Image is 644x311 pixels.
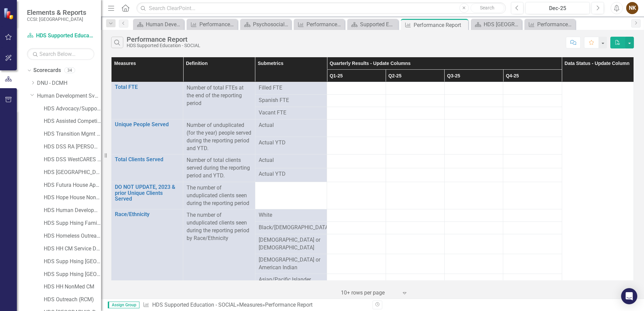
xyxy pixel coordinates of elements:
td: Double-Click to Edit [386,222,444,234]
div: 34 [64,68,75,73]
div: Psychosocial Club - HOPE Landing Page [253,20,289,29]
td: Double-Click to Edit Right Click for Context Menu [111,82,183,119]
a: HDS Futura House Apartments [44,181,101,189]
a: Race/Ethnicity [115,211,180,217]
td: Double-Click to Edit Right Click for Context Menu [111,154,183,182]
td: Double-Click to Edit [503,95,562,107]
a: Measures [239,302,262,308]
a: HDS DSS RA [PERSON_NAME] [44,143,101,151]
td: Double-Click to Edit [386,119,444,137]
td: Double-Click to Edit [386,82,444,95]
div: HDS [GEOGRAPHIC_DATA] - HH NonMed CM Landing Page [484,20,520,29]
a: HDS HH CM Service Dollars [44,245,101,253]
input: Search ClearPoint... [136,2,506,14]
a: Human Development Svcs of West [37,92,101,100]
a: HDS Hope House NonMed CC [44,194,101,202]
a: Performance Report [188,20,236,29]
td: Double-Click to Edit [327,254,386,274]
td: Double-Click to Edit [327,95,386,107]
span: Actual YTD [259,139,323,147]
span: [DEMOGRAPHIC_DATA] or [DEMOGRAPHIC_DATA] [259,236,323,252]
div: Performance Report [199,20,236,29]
td: Double-Click to Edit [327,82,386,95]
a: HDS Supported Education - SOCIAL [152,302,236,308]
a: Psychosocial Club - HOPE Landing Page [242,20,289,29]
td: Double-Click to Edit [503,154,562,168]
td: Double-Click to Edit [444,234,503,254]
td: Double-Click to Edit [444,274,503,286]
td: Double-Click to Edit [444,209,503,222]
td: Double-Click to Edit [386,95,444,107]
a: HDS Homeless Outreach [44,232,101,240]
a: Performance Report [295,20,343,29]
td: Double-Click to Edit Right Click for Context Menu [111,182,183,209]
p: The number of unduplicated clients seen during the reporting period [187,184,251,207]
span: Actual [259,157,323,164]
td: Double-Click to Edit [503,82,562,95]
div: Performance Report [307,20,343,29]
a: HDS HH NonMed CM [44,283,101,291]
span: Actual [259,122,323,129]
span: Vacant FTE [259,109,323,117]
td: Double-Click to Edit [444,107,503,119]
td: Double-Click to Edit [503,119,562,137]
td: Double-Click to Edit [386,254,444,274]
a: HDS Outreach (RCM) [44,296,101,304]
a: HDS [GEOGRAPHIC_DATA] [44,169,101,176]
span: Black/[DEMOGRAPHIC_DATA] [259,224,323,232]
td: Double-Click to Edit [327,209,386,222]
td: Double-Click to Edit [327,234,386,254]
td: Double-Click to Edit [444,254,503,274]
div: The number of unduplicated clients seen during the reporting period by Race/Ethnicity [187,211,251,242]
td: Double-Click to Edit [444,82,503,95]
div: NK [626,2,638,14]
span: Assign Group [108,302,139,308]
span: [DEMOGRAPHIC_DATA] or American Indian [259,256,323,272]
span: Elements & Reports [27,8,86,16]
p: Number of total clients served during the reporting period and YTD. [187,157,251,180]
a: DO NOT UPDATE, 2023 & prior Unique Clients Served [115,184,180,202]
div: Supported Education - SOCIAL Landing Page [360,20,396,29]
td: Double-Click to Edit [444,154,503,168]
a: Scorecards [33,67,61,74]
small: CCSI: [GEOGRAPHIC_DATA] [27,16,86,22]
td: Double-Click to Edit [503,209,562,222]
a: HDS Human Development House [44,207,101,214]
a: Unique People Served [115,122,180,128]
a: HDS DSS WestCARES [PERSON_NAME] [44,156,101,164]
div: HDS Supported Education - SOCIAL [127,43,200,48]
td: Double-Click to Edit [386,107,444,119]
div: Performance Report [537,20,574,29]
div: Performance Report [414,21,466,29]
td: Double-Click to Edit [444,119,503,137]
button: Dec-25 [525,2,590,14]
div: Performance Report [265,302,313,308]
td: Double-Click to Edit [327,119,386,137]
td: Double-Click to Edit [386,234,444,254]
div: Human Development Svcs of [GEOGRAPHIC_DATA] Page [146,20,182,29]
div: Open Intercom Messenger [621,288,637,304]
a: HDS Transition Mgmt Program [44,130,101,138]
span: Spanish FTE [259,97,323,104]
p: Number of unduplicated (for the year) people served during the reporting period and YTD. [187,122,251,152]
span: Filled FTE [259,84,323,92]
td: Double-Click to Edit [444,222,503,234]
a: DNU - DCMH [37,79,101,87]
a: Performance Report [526,20,574,29]
span: White [259,211,323,219]
a: Total FTE [115,84,180,90]
div: Dec-25 [528,4,587,12]
span: Search [480,5,494,10]
span: Actual YTD [259,170,323,178]
a: HDS Advocacy/Support Services [44,105,101,113]
div: Performance Report [127,36,200,43]
td: Double-Click to Edit [503,222,562,234]
a: HDS Supp Hsing [GEOGRAPHIC_DATA] PC/Long Stay [44,271,101,278]
td: Double-Click to Edit [327,222,386,234]
div: » » [143,301,367,309]
td: Double-Click to Edit [503,234,562,254]
td: Double-Click to Edit [386,209,444,222]
a: Total Clients Served [115,157,180,163]
td: Double-Click to Edit [327,274,386,286]
a: Supported Education - SOCIAL Landing Page [349,20,396,29]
